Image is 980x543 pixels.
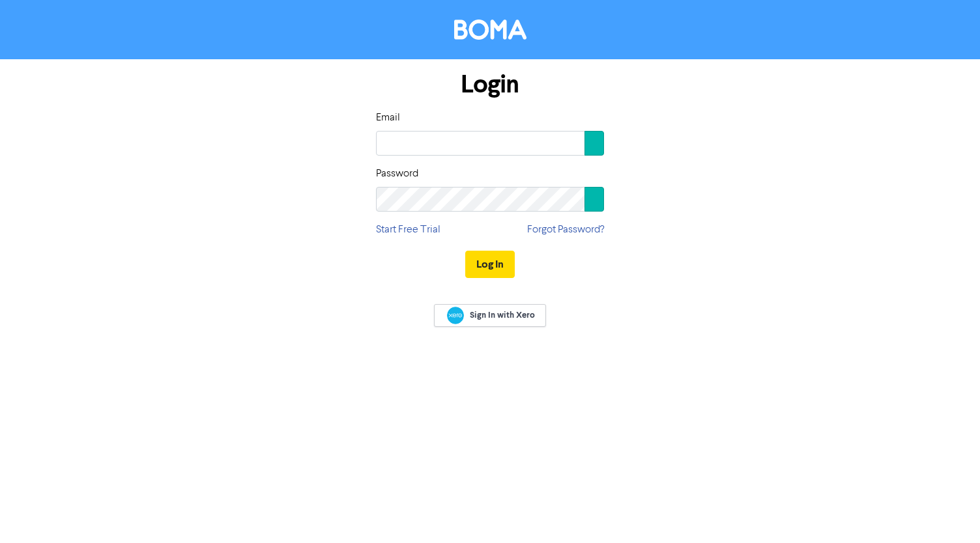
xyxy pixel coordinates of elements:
[470,309,535,321] span: Sign In with Xero
[454,20,526,40] img: BOMA Logo
[434,304,546,327] a: Sign In with Xero
[376,166,418,182] label: Password
[376,70,604,100] h1: Login
[447,307,464,324] img: Xero logo
[527,222,604,238] a: Forgot Password?
[465,251,515,278] button: Log In
[376,222,440,238] a: Start Free Trial
[376,110,400,126] label: Email
[915,480,980,543] iframe: Chat Widget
